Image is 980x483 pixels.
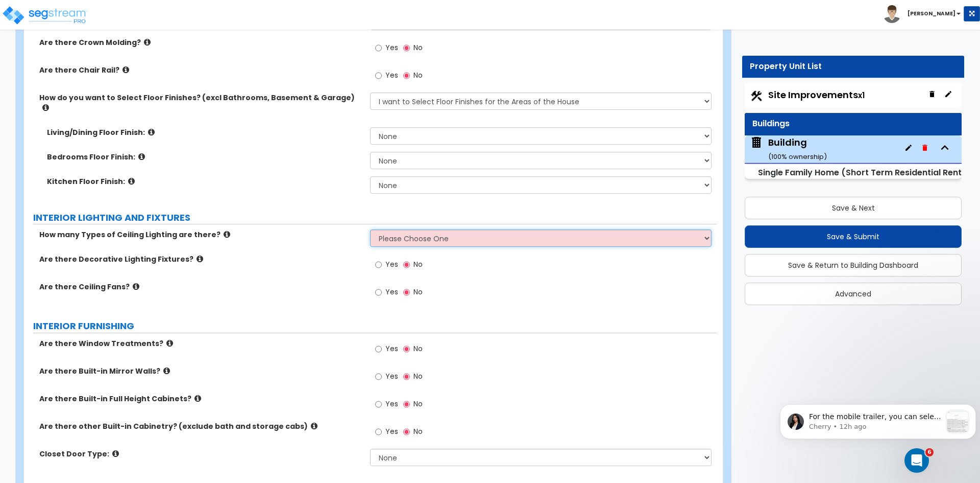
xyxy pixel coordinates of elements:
[39,93,362,113] label: How do you want to Select Floor Finishes? (excl Bathrooms, Basement & Garage)
[403,287,410,298] input: No
[750,61,957,73] div: Property Unit List
[224,231,230,238] i: click for more info!
[413,399,423,409] span: No
[745,225,962,248] button: Save & Submit
[745,283,962,305] button: Advanced
[750,136,763,149] img: building.svg
[194,395,201,402] i: click for more info!
[413,426,423,436] span: No
[148,128,155,136] i: click for more info!
[385,399,398,409] span: Yes
[47,127,362,137] label: Living/Dining Floor Finish:
[385,343,398,354] span: Yes
[768,152,827,162] small: ( 100 % ownership)
[385,70,398,80] span: Yes
[403,42,410,54] input: No
[858,90,865,101] small: x1
[385,287,398,297] span: Yes
[47,152,362,162] label: Bedrooms Floor Finish:
[745,197,962,219] button: Save & Next
[375,287,382,298] input: Yes
[403,343,410,355] input: No
[42,104,49,111] i: click for more info!
[925,448,934,456] span: 6
[904,448,929,473] iframe: Intercom live chat
[768,88,865,101] span: Site Improvements
[39,338,362,349] label: Are there Window Treatments?
[768,136,827,162] div: Building
[375,343,382,355] input: Yes
[375,371,382,382] input: Yes
[166,339,173,347] i: click for more info!
[122,66,129,74] i: click for more info!
[39,37,362,48] label: Are there Crown Molding?
[385,371,398,381] span: Yes
[752,118,954,130] div: Buildings
[39,282,362,292] label: Are there Ceiling Fans?
[33,211,717,224] label: INTERIOR LIGHTING AND FIXTURES
[385,426,398,436] span: Yes
[2,5,88,26] img: logo_pro_r.png
[39,65,362,75] label: Are there Chair Rail?
[403,259,410,270] input: No
[163,367,170,375] i: click for more info!
[413,70,423,80] span: No
[375,42,382,54] input: Yes
[375,399,382,410] input: Yes
[403,371,410,382] input: No
[403,426,410,438] input: No
[39,366,362,376] label: Are there Built-in Mirror Walls?
[39,449,362,459] label: Closet Door Type:
[413,287,423,297] span: No
[413,371,423,381] span: No
[144,38,151,46] i: click for more info!
[403,399,410,410] input: No
[385,259,398,269] span: Yes
[750,89,763,103] img: Construction.png
[385,42,398,53] span: Yes
[138,153,145,160] i: click for more info!
[39,394,362,404] label: Are there Built-in Full Height Cabinets?
[758,167,973,178] small: Single Family Home (Short Term Residential Rental)
[403,70,410,81] input: No
[47,176,362,187] label: Kitchen Floor Finish:
[375,259,382,270] input: Yes
[413,259,423,269] span: No
[413,42,423,53] span: No
[133,283,139,290] i: click for more info!
[39,421,362,431] label: Are there other Built-in Cabinetry? (exclude bath and storage cabs)
[128,177,135,185] i: click for more info!
[413,343,423,354] span: No
[375,426,382,438] input: Yes
[375,70,382,81] input: Yes
[776,384,980,455] iframe: Intercom notifications message
[39,254,362,264] label: Are there Decorative Lighting Fixtures?
[197,255,203,263] i: click for more info!
[311,422,317,430] i: click for more info!
[750,136,827,162] span: Building
[908,10,955,17] b: [PERSON_NAME]
[883,5,901,23] img: avatar.png
[112,450,119,457] i: click for more info!
[39,229,362,240] label: How many Types of Ceiling Lighting are there?
[745,254,962,277] button: Save & Return to Building Dashboard
[33,319,717,333] label: INTERIOR FURNISHING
